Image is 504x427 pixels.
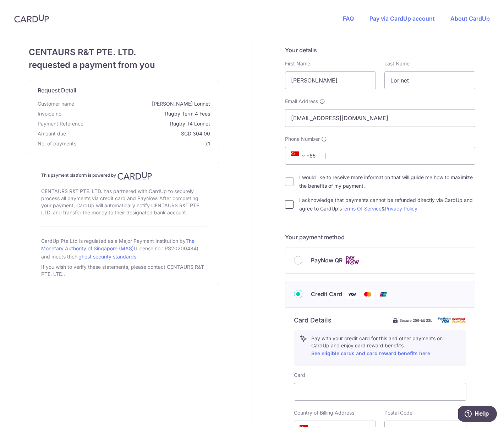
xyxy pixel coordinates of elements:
[311,290,342,298] span: Credit Card
[29,46,219,59] span: CENTAURS R&T PTE. LTD.
[369,15,435,22] a: Pay via CardUp account
[311,350,430,356] a: See eligible cards and card reward benefits here
[38,130,66,137] span: Amount due
[29,59,219,71] span: requested a payment from you
[345,256,360,265] img: Cards logo
[285,71,376,89] input: First name
[294,290,466,299] div: Credit Card Visa Mastercard Union Pay
[14,14,49,23] img: CardUp
[458,406,497,423] iframe: Opens a widget where you can find more information
[86,120,210,127] span: Rugby T4 Lorinet
[75,253,136,260] a: highest security standards
[77,100,210,107] span: [PERSON_NAME] Lorinet
[384,409,412,416] label: Postal Code
[384,60,410,67] label: Last Name
[38,87,76,94] span: translation missing: en.request_detail
[300,388,460,396] iframe: Secure card payment input frame
[38,110,63,117] span: Invoice no.
[438,317,466,323] img: card secure
[285,233,475,241] h5: Your payment method
[38,140,76,147] span: No. of payments
[285,60,310,67] label: First Name
[294,409,354,416] label: Country of Billing Address
[311,256,343,265] span: PayNow QR
[117,171,152,180] img: CardUp
[299,173,475,190] label: I would like to receive more information that will guide me how to maximize the benefits of my pa...
[285,109,475,127] input: Email address
[361,290,375,299] img: Mastercard
[41,262,207,279] div: If you wish to verify these statements, please contact CENTAURS R&T PTE. LTD..
[400,317,432,323] span: Secure 256-bit SSL
[311,335,460,358] p: Pay with your credit card for this and other payments on CardUp and enjoy card reward benefits.
[66,110,210,117] span: Rugby Term 4 Fees
[376,290,390,299] img: Union Pay
[205,140,210,146] span: x1
[343,15,354,22] a: FAQ
[69,130,210,137] span: SGD 304.00
[299,196,475,213] label: I acknowledge that payments cannot be refunded directly via CardUp and agree to CardUp’s &
[294,316,332,325] h6: Card Details
[41,186,207,218] div: CENTAURS R&T PTE. LTD. has partnered with CardUp to securely process all payments via credit card...
[38,100,74,107] span: Customer name
[384,71,475,89] input: Last name
[285,98,318,105] span: Email Address
[294,256,466,265] div: PayNow QR Cards logo
[285,135,320,143] span: Phone Number
[289,151,321,160] span: +65
[285,46,475,54] h5: Your details
[41,235,207,262] div: CardUp Pte Ltd is regulated as a Major Payment Institution by (License no.: PS20200484) and meets...
[450,15,490,22] a: About CardUp
[294,372,305,379] label: Card
[385,206,417,212] a: Privacy Policy
[41,171,207,180] h4: This payment platform is powered by
[341,206,382,212] a: Terms Of Service
[345,290,359,299] img: Visa
[291,151,308,160] span: +65
[38,121,83,127] span: translation missing: en.payment_reference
